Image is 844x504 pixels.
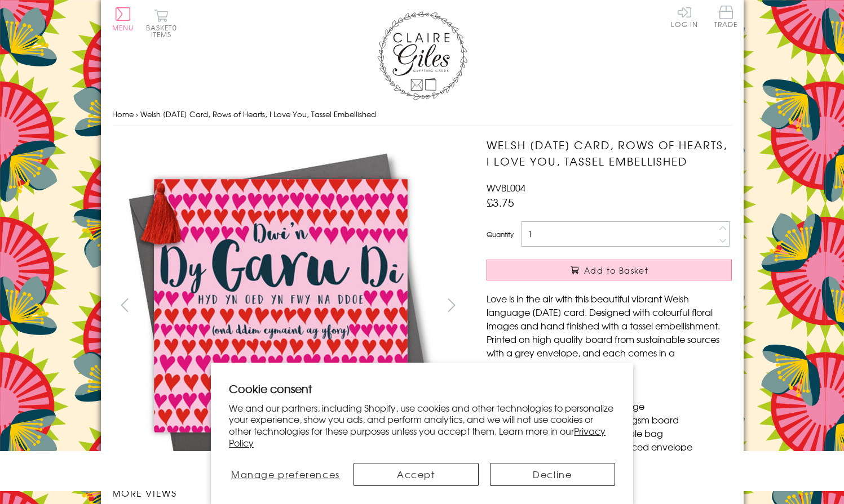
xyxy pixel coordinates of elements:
a: Log In [671,6,698,28]
span: Add to Basket [584,265,648,276]
p: Love is in the air with this beautiful vibrant Welsh language [DATE] card. Designed with colourfu... [487,292,732,373]
img: Welsh Valentine's Day Card, Rows of Hearts, I Love You, Tassel Embellished [464,137,802,475]
h2: Cookie consent [229,381,615,396]
label: Quantity [487,229,514,239]
span: Menu [112,23,134,33]
p: We and our partners, including Shopify, use cookies and other technologies to personalize your ex... [229,402,615,449]
img: Claire Giles Greetings Cards [377,11,467,100]
button: Basket0 items [146,9,177,38]
span: Welsh [DATE] Card, Rows of Hearts, I Love You, Tassel Embellished [140,109,376,119]
span: › [136,109,138,119]
a: Privacy Policy [229,424,606,449]
button: Menu [112,7,134,31]
span: 0 items [151,23,177,39]
span: WVBL004 [487,181,525,194]
span: Trade [714,6,738,28]
button: Add to Basket [487,260,732,280]
a: Home [112,109,134,119]
span: £3.75 [487,194,514,210]
nav: breadcrumbs [112,103,732,126]
h1: Welsh [DATE] Card, Rows of Hearts, I Love You, Tassel Embellished [487,137,732,170]
button: prev [112,292,138,318]
a: Trade [714,6,738,30]
button: Decline [490,463,615,486]
h3: More views [112,486,465,499]
button: Manage preferences [229,463,342,486]
span: Manage preferences [231,467,340,481]
button: Accept [353,463,479,486]
img: Welsh Valentine's Day Card, Rows of Hearts, I Love You, Tassel Embellished [112,137,450,475]
button: next [439,292,464,318]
